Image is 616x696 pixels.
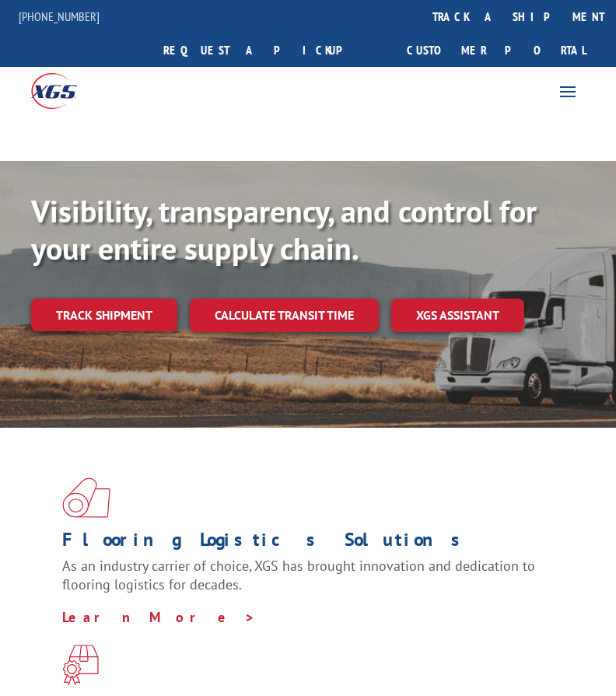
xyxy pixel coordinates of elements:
[62,530,542,557] h1: Flooring Logistics Solutions
[62,477,110,518] img: xgs-icon-total-supply-chain-intelligence-red
[31,191,537,268] b: Visibility, transparency, and control for your entire supply chain.
[395,33,597,67] a: Customer Portal
[19,9,100,24] a: [PHONE_NUMBER]
[391,299,524,332] a: XGS ASSISTANT
[152,33,376,67] a: Request a pickup
[31,299,177,331] a: Track shipment
[62,557,535,593] span: As an industry carrier of choice, XGS has brought innovation and dedication to flooring logistics...
[62,608,256,626] a: Learn More >
[62,645,99,685] img: xgs-icon-focused-on-flooring-red
[190,299,379,332] a: Calculate transit time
